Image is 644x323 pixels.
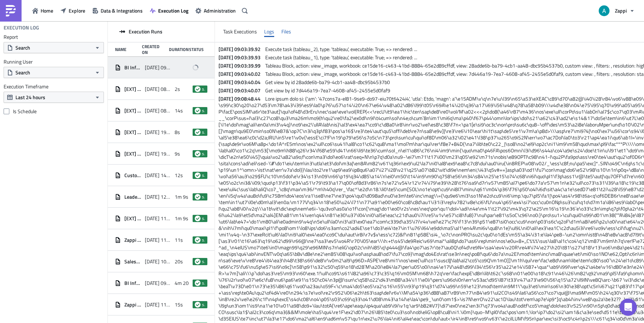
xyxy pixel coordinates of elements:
[145,151,171,157] span: [DATE] 19:27
[15,69,30,76] span: Search
[175,301,183,308] span: 15s
[204,7,236,14] span: Administration
[594,3,639,19] button: Zappi
[101,7,143,14] span: Data & Integrations
[145,129,171,135] span: [DATE] 19:29
[124,129,141,135] span: [EXT] - Diageo
[145,64,171,71] span: [DATE] 09:03
[202,280,205,286] span: success
[145,172,171,179] span: [DATE] 14:07
[4,92,104,103] button: Last 24 hours
[598,5,610,17] img: Avatar
[129,28,162,35] span: Execution Runs
[189,47,204,52] div: Status
[265,54,417,61] span: Execute task (tableau_1), type: 'tableau', executable: True; => rendered: ...
[124,151,141,157] span: [EXT] PepsiCo Report ([PERSON_NAME])
[195,237,201,243] span: success
[158,7,188,14] span: Execution Log
[4,34,104,40] label: Report
[218,78,264,86] span: [DATE] 09:03:40.04
[615,7,627,14] span: Zappi
[218,95,264,102] span: [DATE] 09:08:48.44
[57,5,89,16] button: Explore
[202,216,205,221] span: success
[202,237,205,243] span: success
[145,86,171,92] span: [DATE] 08:32
[145,258,171,265] span: [DATE] 10:03
[265,45,417,53] span: Execute task (tableau_2), type: 'tableau', executable: True; => rendered: ...
[124,280,141,286] span: BI Infrastructure and Data - Daily Check
[175,280,191,286] span: 4m 20s
[4,67,104,78] button: Search
[195,108,201,114] span: success
[145,280,171,286] span: [DATE] 09:04
[124,107,141,114] span: [EXT] PepsiCo Report (Order Details)
[175,129,180,135] span: 8s
[29,5,57,16] button: Home
[124,237,141,243] span: Zappi - Leadership Team - Performance Dashboard
[4,83,104,90] label: Execution Timeframe
[41,7,53,14] span: Home
[175,194,188,200] span: 1m 9s
[175,107,183,114] span: 14s
[195,302,201,308] span: success
[5,5,17,17] img: PushMetrics
[175,86,180,92] span: 2s
[169,47,185,52] div: Duration
[265,78,390,86] span: Get view by id 28adde6b-ba79-4cb1-aa48-dbc95b4537b0
[202,302,205,308] span: success
[4,24,39,31] h4: Execution Log
[195,280,201,286] span: success
[218,54,264,61] span: [DATE] 09:03:39.93
[145,107,171,114] span: [DATE] 08:32
[195,259,201,264] span: success
[124,194,141,200] span: Leadership Team - Daily Update (V2)
[620,299,637,316] div: Open Intercom Messenger
[145,301,171,308] span: [DATE] 11:04
[146,5,192,16] button: Execution Log
[142,44,165,55] div: Created On
[195,216,201,221] span: success
[124,86,141,92] span: [EXT] PepsiCo Report (Order Details)
[202,172,205,178] span: success
[264,26,274,37] div: Logs
[124,172,141,179] span: Customer GM Daily Dash
[4,59,104,65] label: Running User
[195,86,201,92] span: success
[175,151,180,157] span: 9s
[69,7,85,14] span: Explore
[145,215,171,222] span: [DATE] 11:27
[4,42,104,53] button: Search
[4,108,104,115] label: Is Schedule
[202,151,205,157] span: success
[124,64,141,71] span: BI Infrastructure and Data - Daily Check
[223,26,257,37] div: Task Executions
[175,237,183,243] span: 11s
[175,215,188,222] span: 1m 9s
[192,5,239,16] button: Administration
[195,194,201,200] span: success
[89,5,146,16] button: Data & Integrations
[15,93,45,101] span: Last 24 hours
[124,215,141,222] span: [EXT] - Diageo
[195,129,201,135] span: success
[145,194,171,200] span: [DATE] 12:32
[281,26,291,37] div: Files
[145,237,171,243] span: [DATE] 11:05
[175,172,183,179] span: 12s
[218,62,264,69] span: [DATE] 09:03:39.99
[124,301,141,308] span: Zappi - Leadership Team - Performance Dashboard
[218,70,264,78] span: [DATE] 09:03:40.02
[202,86,205,92] span: success
[15,44,30,51] span: Search
[175,258,183,265] span: 20s
[195,151,201,157] span: success
[202,194,205,200] span: success
[115,47,138,52] div: Name
[124,258,141,265] span: Salesforce Data Quality Data Report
